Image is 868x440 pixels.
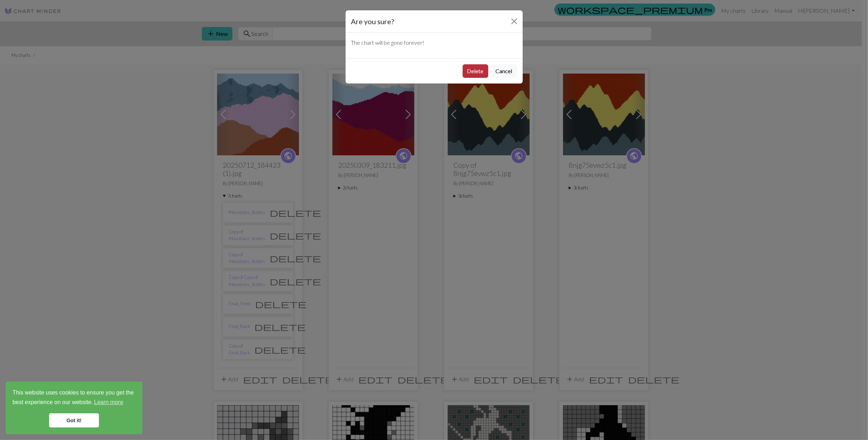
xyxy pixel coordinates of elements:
[491,64,517,78] button: Cancel
[351,38,517,47] p: The chart will be gone forever!
[49,413,99,428] a: dismiss cookie message
[351,16,394,27] h5: Are you sure?
[93,397,124,408] a: learn more about cookies
[463,64,488,78] button: Delete
[6,382,142,434] div: cookieconsent
[12,388,136,408] span: This website uses cookies to ensure you get the best experience on our website.
[509,16,520,27] button: Close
